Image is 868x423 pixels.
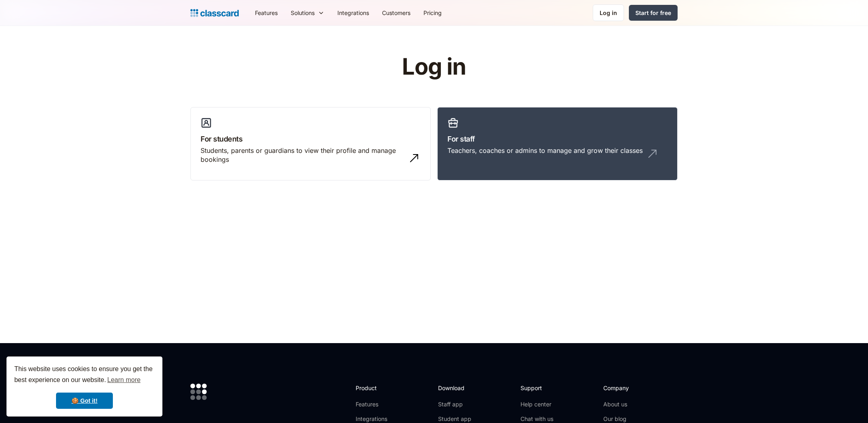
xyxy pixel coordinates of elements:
div: cookieconsent [6,356,162,417]
a: Staff app [438,400,471,408]
a: Customers [376,4,417,22]
a: For studentsStudents, parents or guardians to view their profile and manage bookings [190,107,431,181]
a: Features [356,400,399,408]
a: dismiss cookie message [56,393,113,409]
h2: Support [520,384,553,392]
a: Start for free [629,5,678,21]
span: This website uses cookies to ensure you get the best experience on our website. [14,364,155,386]
h3: For students [201,133,421,144]
h3: For staff [447,133,667,144]
h2: Download [438,384,471,392]
a: home [190,7,239,19]
h1: Log in [305,54,563,79]
a: Pricing [417,4,448,22]
a: For staffTeachers, coaches or admins to manage and grow their classes [437,107,678,181]
a: learn more about cookies [106,374,142,386]
a: About us [603,400,657,408]
a: Integrations [331,4,376,22]
div: Solutions [291,9,315,17]
h2: Company [603,384,657,392]
a: Our blog [603,415,657,423]
a: Log in [593,4,624,21]
a: Help center [520,400,553,408]
h2: Product [356,384,399,392]
a: Integrations [356,415,399,423]
a: Student app [438,415,471,423]
div: Start for free [635,9,671,17]
a: Chat with us [520,415,553,423]
div: Solutions [284,4,331,22]
div: Log in [600,9,617,17]
a: Features [248,4,284,22]
div: Students, parents or guardians to view their profile and manage bookings [201,146,404,164]
div: Teachers, coaches or admins to manage and grow their classes [447,146,643,155]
